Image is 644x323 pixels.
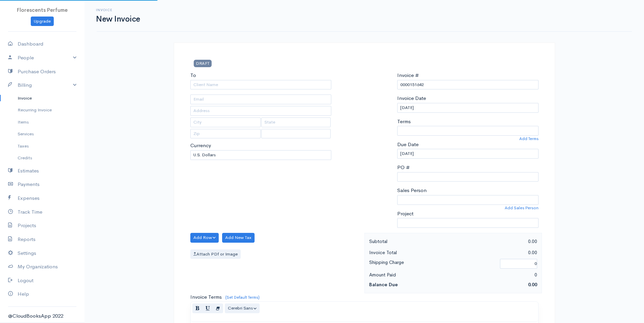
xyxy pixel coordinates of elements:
[366,271,453,279] div: Amount Paid
[397,164,410,171] label: PO #
[190,72,196,79] label: To
[366,248,453,257] div: Invoice Total
[190,129,261,139] input: Zip
[369,281,398,288] strong: Balance Due
[261,117,331,127] input: State
[190,249,241,259] label: Attach PDf or Image
[397,187,427,194] label: Sales Person
[397,141,419,149] label: Due Date
[96,15,140,23] h1: New Invoice
[453,248,541,257] div: 0.00
[453,237,541,246] div: 0.00
[397,210,413,218] label: Project
[190,80,332,90] input: Client Name
[453,271,541,279] div: 0
[190,233,219,243] button: Add Row
[213,303,223,313] button: Remove Font Style (CTRL+\)
[528,281,537,288] span: 0.00
[194,60,212,67] span: DRAFT
[96,8,140,12] h6: Invoice
[17,7,68,13] span: Florescents Perfume
[505,205,539,211] a: Add Sales Person
[190,293,222,301] label: Invoice Terms
[190,117,261,127] input: City
[31,17,54,26] a: Upgrade
[397,103,539,113] input: dd-mm-yyyy
[397,118,411,126] label: Terms
[222,233,255,243] button: Add New Tax
[366,258,497,269] div: Shipping Charge
[202,303,213,313] button: Underline (CTRL+U)
[225,303,260,313] button: Font Family
[228,305,253,311] span: Cerebri Sans
[519,136,539,142] a: Add Terms
[397,72,419,79] label: Invoice #
[225,295,260,300] a: (Set Default Terms)
[366,237,453,246] div: Subtotal
[190,142,211,150] label: Currency
[397,95,426,102] label: Invoice Date
[190,95,332,104] input: Email
[190,106,332,116] input: Address
[8,312,76,320] div: @CloudBooksApp 2022
[397,149,539,159] input: dd-mm-yyyy
[192,303,203,313] button: Bold (CTRL+B)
